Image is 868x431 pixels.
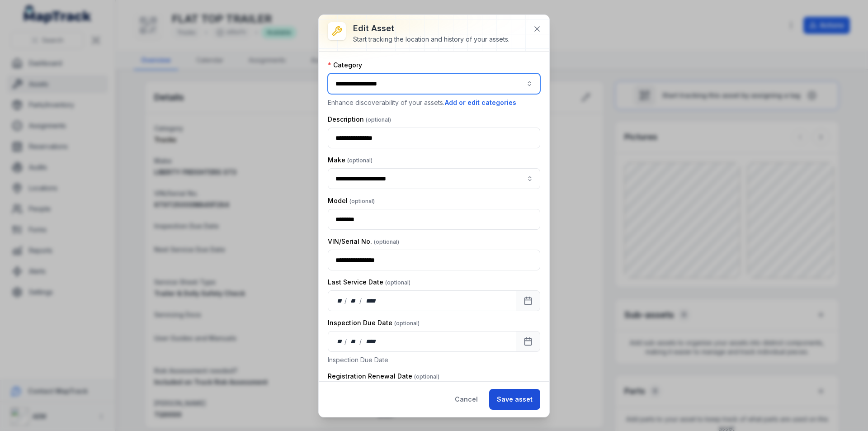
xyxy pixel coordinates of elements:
button: Add or edit categories [444,98,517,108]
input: asset-edit:cf[8261eee4-602e-4976-b39b-47b762924e3f]-label [328,168,540,189]
label: VIN/Serial No. [328,237,399,246]
label: Description [328,115,391,124]
div: / [359,337,363,346]
div: year, [363,337,379,346]
div: month, [348,337,360,346]
button: Save asset [489,389,540,410]
button: Calendar [516,331,540,352]
label: Last Service Date [328,278,410,287]
label: Inspection Due Date [328,318,420,327]
div: / [344,337,348,346]
h3: Edit asset [353,22,509,35]
label: Model [328,196,375,205]
div: / [359,296,363,305]
label: Category [328,61,362,70]
div: year, [363,296,379,305]
button: Cancel [447,389,486,410]
div: month, [348,296,360,305]
div: / [344,296,348,305]
p: Enhance discoverability of your assets. [328,98,540,108]
div: day, [335,296,344,305]
div: Start tracking the location and history of your assets. [353,35,509,44]
div: day, [335,337,344,346]
p: Inspection Due Date [328,355,540,365]
button: Calendar [516,290,540,311]
label: Registration Renewal Date [328,372,439,381]
label: Make [328,156,373,165]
